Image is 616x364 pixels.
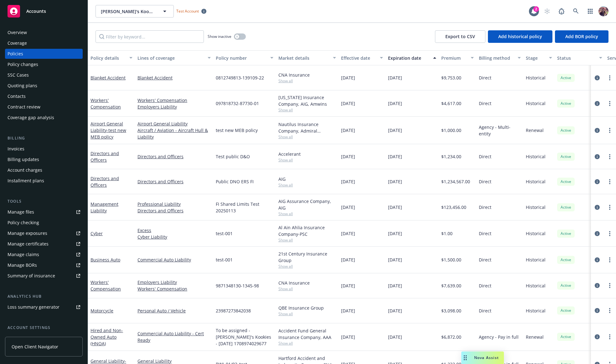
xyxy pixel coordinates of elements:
button: Billing method [476,50,523,65]
a: Coverage gap analysis [5,113,83,123]
div: Policy details [91,55,126,61]
div: Market details [278,55,329,61]
a: Airport General Liability [137,120,211,127]
span: Show all [278,134,336,139]
a: Loss summary generator [5,302,83,312]
span: $4,617.00 [441,100,461,107]
span: [DATE] [388,230,402,237]
div: QBE Insurance Group [278,305,336,311]
span: [DATE] [388,74,402,81]
span: $6,872.00 [441,334,461,340]
button: Market details [276,50,339,65]
span: Accounts [26,9,46,14]
a: circleInformation [593,74,601,82]
span: Show all [278,237,336,243]
a: Cyber Liability [137,234,211,240]
span: 9871348130-1345-98 [216,282,259,289]
span: Active [560,308,572,313]
span: Direct [479,74,491,81]
span: Export to CSV [445,33,475,39]
span: [DATE] [341,256,355,263]
span: Historical [526,100,546,107]
span: Direct [479,282,491,289]
div: Tools [5,198,83,205]
span: Active [560,154,572,159]
a: Motorcycle [91,308,113,314]
a: Blanket Accident [137,74,211,81]
span: Show all [278,311,336,316]
span: Show all [278,182,336,188]
span: FI Shared Limits Test 20250113 [216,201,273,214]
div: Overview [8,28,27,38]
span: Active [560,257,572,263]
span: [DATE] [341,153,355,160]
button: Export to CSV [435,30,485,43]
span: Add historical policy [498,33,542,39]
button: Nova Assist [461,351,504,364]
span: [DATE] [341,230,355,237]
span: Renewal [526,127,544,134]
a: more [606,178,613,185]
a: Workers' Compensation [137,286,211,292]
div: Accident Fund General Insurance Company, AAA [278,327,336,341]
a: Employers Liability [137,104,211,110]
a: circleInformation [593,307,601,314]
a: Policy changes [5,59,83,69]
a: circleInformation [593,230,601,237]
a: more [606,74,613,82]
div: Premium [441,55,467,61]
span: 23987273842038 [216,307,251,314]
div: 21st Century Insurance Group [278,250,336,264]
a: Policy checking [5,218,83,228]
div: Billing method [479,55,514,61]
span: 097818732-87730-01 [216,100,259,107]
button: Policy details [88,50,135,65]
span: Active [560,101,572,106]
a: Workers' Compensation [91,279,121,292]
span: Historical [526,307,546,314]
a: Report a Bug [555,5,568,18]
div: [US_STATE] Insurance Company, AIG, Amwins [278,94,336,107]
span: [DATE] [388,178,402,185]
a: Workers' Compensation [137,97,211,104]
span: [DATE] [341,282,355,289]
span: Historical [526,282,546,289]
div: CNA Insurance [278,280,336,286]
a: Invoices [5,144,83,154]
span: Manage exposures [5,228,83,238]
a: Manage BORs [5,260,83,270]
div: Status [557,55,595,61]
span: Direct [479,256,491,263]
div: Billing [5,135,83,141]
a: Start snowing [541,5,553,18]
span: Show all [278,157,336,163]
div: Contacts [8,91,26,101]
div: Manage BORs [8,260,37,270]
span: Active [560,231,572,236]
span: [DATE] [341,204,355,210]
a: Blanket Accident [91,75,126,81]
span: Public DNO ERS FI [216,178,254,185]
a: Workers' Compensation [91,97,121,110]
div: Stage [526,55,545,61]
a: Installment plans [5,176,83,186]
a: Search [570,5,582,18]
div: Coverage gap analysis [8,113,54,123]
a: more [606,100,613,107]
div: Manage exposures [8,228,47,238]
div: Analytics hub [5,293,83,300]
button: Add BOR policy [555,30,608,43]
span: Direct [479,204,491,210]
div: Billing updates [8,154,39,164]
div: Account settings [5,325,83,331]
a: Coverage [5,38,83,48]
a: more [606,256,613,264]
a: Professional Liability [137,201,211,207]
div: Account charges [8,165,42,175]
a: more [606,282,613,289]
span: Agency - Pay in full [479,334,519,340]
span: [PERSON_NAME]'s Kookies [101,8,155,15]
a: Airport General Liability [91,121,126,140]
span: [DATE] [388,127,402,134]
a: Overview [5,28,83,38]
